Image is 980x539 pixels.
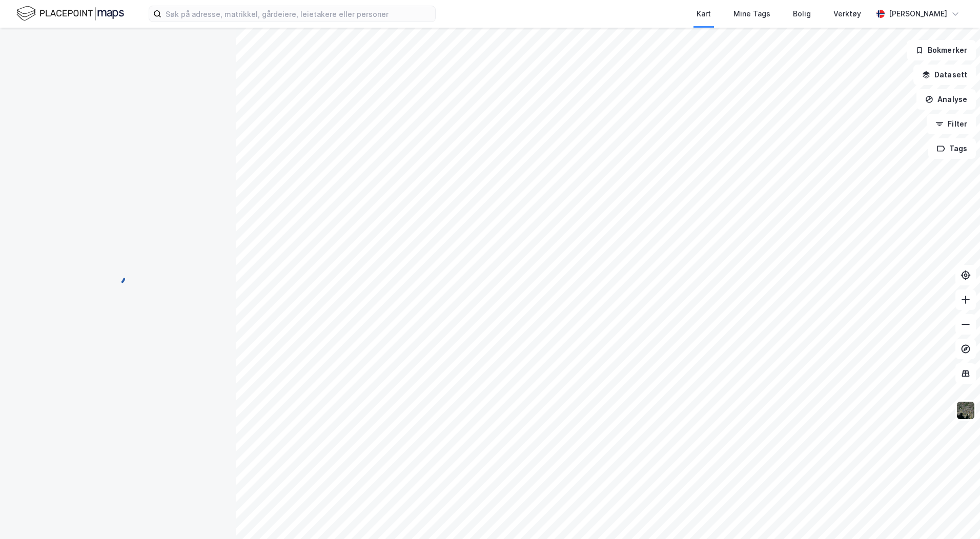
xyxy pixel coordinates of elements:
[110,269,126,285] img: spinner.a6d8c91a73a9ac5275cf975e30b51cfb.svg
[793,8,811,20] div: Bolig
[928,138,976,159] button: Tags
[929,490,980,539] iframe: Chat Widget
[697,8,711,20] div: Kart
[916,89,976,110] button: Analyse
[907,40,976,60] button: Bokmerker
[733,8,770,20] div: Mine Tags
[927,114,976,134] button: Filter
[833,8,861,20] div: Verktøy
[161,6,435,22] input: Søk på adresse, matrikkel, gårdeiere, leietakere eller personer
[929,490,980,539] div: Kontrollprogram for chat
[956,401,975,420] img: 9k=
[16,5,124,23] img: logo.f888ab2527a4732fd821a326f86c7f29.svg
[913,65,976,85] button: Datasett
[889,8,947,20] div: [PERSON_NAME]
